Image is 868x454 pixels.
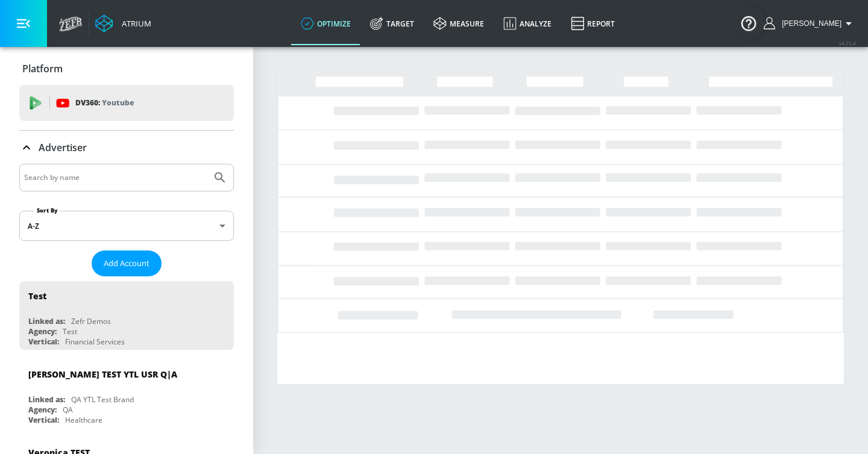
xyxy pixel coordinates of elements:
[28,337,59,347] div: Vertical:
[360,2,424,45] a: Target
[65,415,102,425] div: Healthcare
[117,18,151,29] div: Atrium
[102,96,134,109] p: Youtube
[71,316,111,326] div: Zefr Demos
[19,211,234,241] div: A-Z
[291,2,360,45] a: optimize
[63,326,77,337] div: Test
[22,62,63,75] p: Platform
[19,281,234,350] div: TestLinked as:Zefr DemosAgency:TestVertical:Financial Services
[34,207,60,214] label: Sort By
[19,359,234,428] div: [PERSON_NAME] TEST YTL USR Q|ALinked as:QA YTL Test BrandAgency:QAVertical:Healthcare
[75,96,134,110] p: DV360:
[71,394,134,405] div: QA YTL Test Brand
[19,131,234,164] div: Advertiser
[92,250,162,276] button: Add Account
[28,326,57,337] div: Agency:
[777,19,841,28] span: login as: casey.cohen@zefr.com
[65,337,125,347] div: Financial Services
[39,141,87,154] p: Advertiser
[28,405,57,415] div: Agency:
[732,6,766,40] button: Open Resource Center
[561,2,624,45] a: Report
[28,290,46,302] div: Test
[104,257,149,270] span: Add Account
[28,394,65,405] div: Linked as:
[95,14,151,33] a: Atrium
[839,40,856,46] span: v 4.25.4
[424,2,494,45] a: measure
[24,170,207,185] input: Search by name
[19,52,234,86] div: Platform
[764,16,856,31] button: [PERSON_NAME]
[28,415,59,425] div: Vertical:
[28,368,177,380] div: [PERSON_NAME] TEST YTL USR Q|A
[494,2,561,45] a: Analyze
[28,316,65,326] div: Linked as:
[63,405,73,415] div: QA
[19,85,234,121] div: DV360: Youtube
